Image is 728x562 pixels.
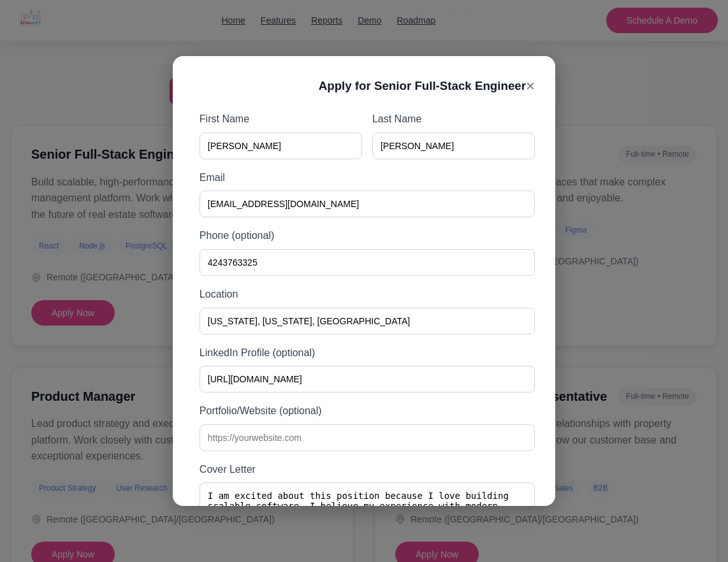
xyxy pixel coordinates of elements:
label: Portfolio/Website (optional) [200,403,535,419]
h3: Apply for Senior Full-Stack Engineer [319,76,526,96]
button: × [526,77,535,95]
input: City, State/Province, Country [200,308,535,335]
label: LinkedIn Profile (optional) [200,345,535,361]
label: Location [200,286,535,303]
label: Email [200,169,535,186]
input: https://linkedin.com/in/yourprofile [200,366,535,393]
input: https://yourwebsite.com [200,424,535,451]
label: Phone (optional) [200,227,535,244]
label: Last Name [372,111,535,127]
label: First Name [200,111,362,127]
label: Cover Letter [200,461,535,478]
